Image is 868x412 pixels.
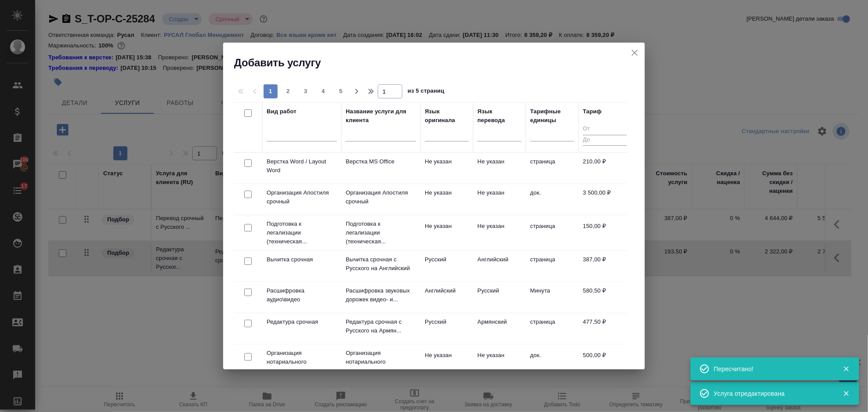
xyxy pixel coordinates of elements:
[526,153,579,184] td: страница
[473,217,526,248] td: Не указан
[267,286,337,304] p: Расшифровка аудио\видео
[477,107,521,125] div: Язык перевода
[346,255,416,273] p: Вычитка срочная с Русского на Английский
[346,220,416,246] p: Подготовка к легализации (техническая...
[526,251,579,282] td: страница
[579,282,631,313] td: 580,50 ₽
[583,135,627,146] input: До
[316,84,330,98] button: 4
[530,107,574,125] div: Тарифные единицы
[346,349,416,375] p: Организация нотариального удостоверен...
[299,84,313,98] button: 3
[579,153,631,184] td: 210,00 ₽
[316,87,330,96] span: 4
[579,313,631,344] td: 477,50 ₽
[299,87,313,96] span: 3
[473,347,526,377] td: Не указан
[267,349,337,375] p: Организация нотариального удостоверен...
[579,251,631,282] td: 387,00 ₽
[420,153,473,184] td: Не указан
[346,286,416,304] p: Расшифровка звуковых дорожек видео- и...
[267,157,337,175] p: Верстка Word / Layout Word
[579,184,631,215] td: 3 500,00 ₽
[837,365,855,373] button: Закрыть
[346,107,416,125] div: Название услуги для клиента
[281,87,295,96] span: 2
[526,217,579,248] td: страница
[334,87,348,96] span: 5
[526,282,579,313] td: Минута
[628,46,641,59] button: close
[420,217,473,248] td: Не указан
[837,390,855,398] button: Закрыть
[334,84,348,98] button: 5
[267,220,337,246] p: Подготовка к легализации (техническая...
[420,251,473,282] td: Русский
[420,313,473,344] td: Русский
[579,347,631,377] td: 500,00 ₽
[281,84,295,98] button: 2
[267,318,337,326] p: Редактура срочная
[346,318,416,335] p: Редактура срочная с Русского на Армян...
[473,282,526,313] td: Русский
[420,347,473,377] td: Не указан
[408,86,445,98] span: из 5 страниц
[420,282,473,313] td: Английский
[714,365,830,373] div: Пересчитано!
[473,313,526,344] td: Армянский
[714,389,830,398] div: Услуга отредактирована
[267,107,297,116] div: Вид работ
[346,157,416,166] p: Верстка MS Office
[346,188,416,206] p: Организация Апостиля срочный
[420,184,473,215] td: Не указан
[583,124,627,135] input: От
[526,347,579,377] td: док.
[267,188,337,206] p: Организация Апостиля срочный
[526,313,579,344] td: страница
[267,255,337,264] p: Вычитка срочная
[583,107,602,116] div: Тариф
[473,184,526,215] td: Не указан
[473,251,526,282] td: Английский
[579,217,631,248] td: 150,00 ₽
[526,184,579,215] td: док.
[473,153,526,184] td: Не указан
[234,56,645,70] h2: Добавить услугу
[425,107,469,125] div: Язык оригинала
